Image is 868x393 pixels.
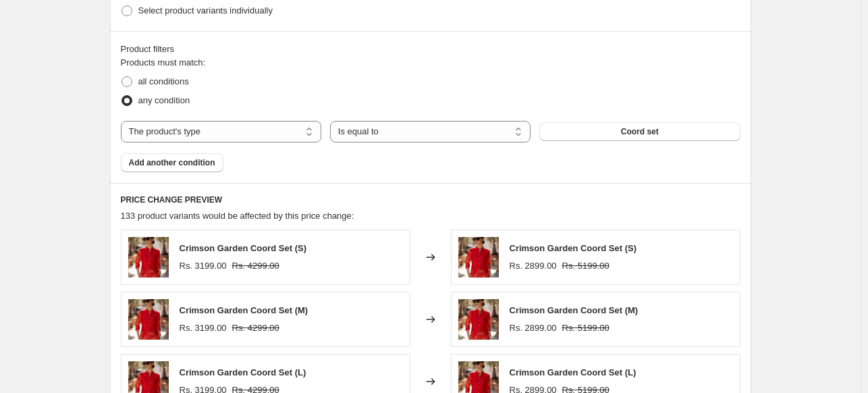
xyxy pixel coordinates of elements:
[138,76,189,86] span: all conditions
[232,321,279,335] strike: Rs. 4299.00
[121,57,206,68] span: Products must match:
[121,43,740,56] div: Product filters
[562,259,609,273] strike: Rs. 5199.00
[510,305,639,315] span: Crimson Garden Coord Set (M)
[121,194,740,205] h6: PRICE CHANGE PREVIEW
[510,367,636,377] span: Crimson Garden Coord Set (L)
[510,321,557,335] div: Rs. 2899.00
[129,157,215,168] span: Add another condition
[180,243,307,253] span: Crimson Garden Coord Set (S)
[232,259,279,273] strike: Rs. 4299.00
[510,259,557,273] div: Rs. 2899.00
[539,122,740,141] button: Coord set
[180,367,306,377] span: Crimson Garden Coord Set (L)
[180,305,308,315] span: Crimson Garden Coord Set (M)
[138,5,273,16] span: Select product variants individually
[510,243,637,253] span: Crimson Garden Coord Set (S)
[128,299,169,340] img: AIFRONT_80x.png
[128,237,169,278] img: AIFRONT_80x.png
[562,321,609,335] strike: Rs. 5199.00
[180,321,227,335] div: Rs. 3199.00
[121,211,354,221] span: 133 product variants would be affected by this price change:
[121,153,223,172] button: Add another condition
[138,95,190,105] span: any condition
[458,299,499,340] img: AIFRONT_80x.png
[180,259,227,273] div: Rs. 3199.00
[621,126,659,137] span: Coord set
[458,237,499,278] img: AIFRONT_80x.png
